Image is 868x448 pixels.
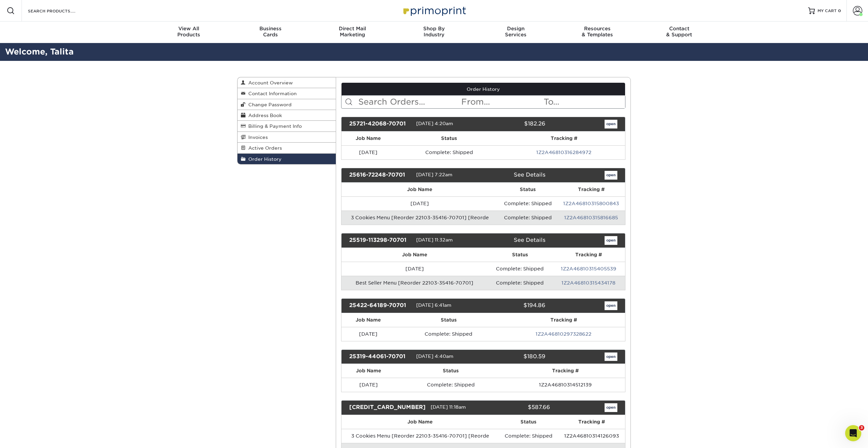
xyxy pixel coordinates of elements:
[341,132,395,145] th: Job Name
[818,8,837,14] span: MY CART
[395,327,502,341] td: Complete: Shipped
[230,22,312,43] a: BusinessCards
[312,26,393,32] span: Direct Mail
[638,26,720,38] div: & Support
[605,301,617,310] a: open
[499,429,558,443] td: Complete: Shipped
[561,266,616,271] a: 1Z2A46810315405539
[341,211,498,225] td: 3 Cookies Menu [Reorder 22103-35416-70701] [Reorde
[605,403,617,412] a: open
[393,22,475,43] a: Shop ByIndustry
[238,121,336,132] a: Billing & Payment Info
[638,22,720,43] a: Contact& Support
[563,201,619,206] a: 1Z2A46810315800843
[246,102,292,107] span: Change Password
[488,248,552,262] th: Status
[431,405,466,410] span: [DATE] 11:18am
[416,172,453,177] span: [DATE] 7:22am
[396,378,505,392] td: Complete: Shipped
[238,99,336,110] a: Change Password
[148,26,230,32] span: View All
[341,276,488,290] td: Best Seller Menu [Reorder 22103-35416-70701]
[312,22,393,43] a: Direct MailMarketing
[246,145,282,151] span: Active Orders
[478,301,550,310] div: $194.86
[344,352,416,361] div: 25319-44061-70701
[2,427,57,446] iframe: Google Customer Reviews
[341,248,488,262] th: Job Name
[341,327,395,341] td: [DATE]
[416,353,454,359] span: [DATE] 4:40am
[564,215,618,220] a: 1Z2A46810315816685
[148,26,230,38] div: Products
[341,262,488,276] td: [DATE]
[562,280,615,286] a: 1Z2A46810315434178
[341,378,396,392] td: [DATE]
[506,378,625,392] td: 1Z2A46810314512139
[148,22,230,43] a: View AllProducts
[638,26,720,32] span: Contact
[238,88,336,99] a: Contact Information
[341,183,498,196] th: Job Name
[543,96,625,108] input: To...
[341,415,499,429] th: Job Name
[341,83,625,96] a: Order History
[498,196,557,211] td: Complete: Shipped
[552,248,625,262] th: Tracking #
[230,26,312,38] div: Cards
[536,331,591,337] a: 1Z2A46810297328622
[416,121,453,126] span: [DATE] 4:20am
[475,26,556,32] span: Design
[341,145,395,159] td: [DATE]
[416,302,451,308] span: [DATE] 6:41am
[498,183,557,196] th: Status
[341,313,395,327] th: Job Name
[859,425,864,431] span: 3
[514,237,545,243] a: See Details
[395,132,503,145] th: Status
[341,364,396,378] th: Job Name
[475,26,556,38] div: Services
[246,80,293,85] span: Account Overview
[475,22,556,43] a: DesignServices
[230,26,312,32] span: Business
[396,364,505,378] th: Status
[556,26,638,38] div: & Templates
[502,313,625,327] th: Tracking #
[395,313,502,327] th: Status
[514,172,545,178] a: See Details
[246,156,282,162] span: Order History
[344,120,416,128] div: 25721-42068-70701
[246,123,302,129] span: Billing & Payment Info
[558,415,625,429] th: Tracking #
[400,3,468,18] img: Primoprint
[246,135,268,140] span: Invoices
[238,132,336,143] a: Invoices
[557,183,625,196] th: Tracking #
[536,150,591,155] a: 1Z2A46810316284972
[393,26,475,32] span: Shop By
[498,211,557,225] td: Complete: Shipped
[503,132,625,145] th: Tracking #
[246,91,297,96] span: Contact Information
[238,154,336,164] a: Order History
[605,236,617,245] a: open
[478,352,550,361] div: $180.59
[499,415,558,429] th: Status
[393,26,475,38] div: Industry
[605,171,617,180] a: open
[27,7,93,15] input: SEARCH PRODUCTS.....
[488,403,555,412] div: $587.66
[461,96,543,108] input: From...
[344,171,416,180] div: 25616-72248-70701
[341,429,499,443] td: 3 Cookies Menu [Reorder 22103-35416-70701] [Reorde
[344,236,416,245] div: 25519-113298-70701
[478,120,550,128] div: $182.26
[358,96,461,108] input: Search Orders...
[312,26,393,38] div: Marketing
[838,8,841,13] span: 0
[246,113,282,118] span: Address Book
[488,262,552,276] td: Complete: Shipped
[416,237,453,242] span: [DATE] 11:32am
[558,429,625,443] td: 1Z2A46810314126093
